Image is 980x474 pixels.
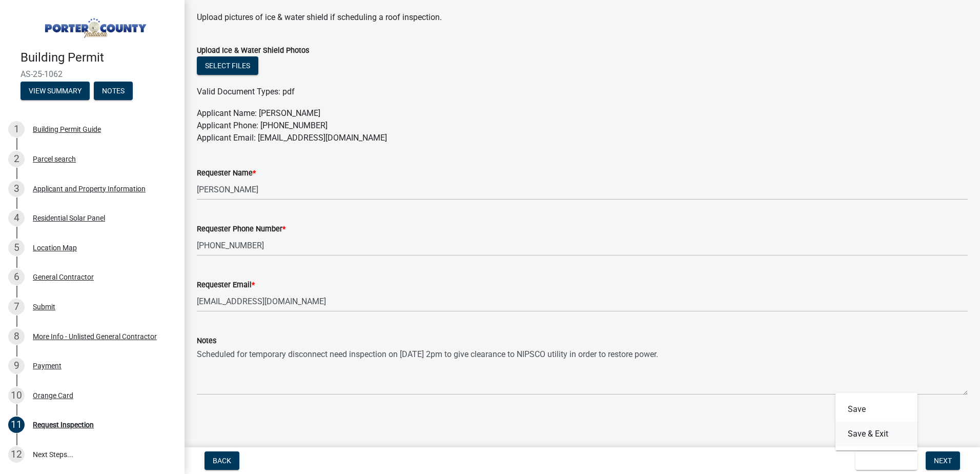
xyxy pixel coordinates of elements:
[8,151,25,167] div: 2
[864,457,903,465] span: Save & Exit
[33,185,146,192] div: Applicant and Property Information
[21,82,90,100] button: View Summary
[855,451,917,470] button: Save & Exit
[197,107,968,144] p: Applicant Name: [PERSON_NAME] Applicant Phone: [PHONE_NUMBER] Applicant Email: [EMAIL_ADDRESS][DO...
[33,273,94,281] div: General Contractor
[8,240,25,256] div: 5
[33,244,77,251] div: Location Map
[835,422,917,446] button: Save & Exit
[205,451,239,470] button: Back
[197,11,968,24] p: Upload pictures of ice & water shield if scheduling a roof inspection.
[94,82,133,100] button: Notes
[197,338,216,345] label: Notes
[21,69,164,79] span: AS-25-1062
[197,170,256,177] label: Requester Name
[21,50,176,65] h4: Building Permit
[8,121,25,137] div: 1
[21,11,168,39] img: Porter County, Indiana
[835,397,917,422] button: Save
[33,303,55,310] div: Submit
[8,328,25,345] div: 8
[33,333,157,340] div: More Info - Unlisted General Contractor
[33,362,62,369] div: Payment
[8,417,25,433] div: 11
[8,181,25,197] div: 3
[33,214,105,222] div: Residential Solar Panel
[8,269,25,285] div: 6
[926,451,960,470] button: Next
[8,210,25,226] div: 4
[197,226,285,233] label: Requester Phone Number
[8,387,25,404] div: 10
[33,126,101,133] div: Building Permit Guide
[934,457,952,465] span: Next
[197,87,295,96] span: Valid Document Types: pdf
[835,393,917,450] div: Save & Exit
[21,87,90,95] wm-modal-confirm: Summary
[8,299,25,315] div: 7
[33,392,73,399] div: Orange Card
[8,446,25,463] div: 12
[213,457,231,465] span: Back
[94,87,133,95] wm-modal-confirm: Notes
[33,155,76,163] div: Parcel search
[33,421,94,428] div: Request Inspection
[197,47,309,54] label: Upload Ice & Water Shield Photos
[197,56,258,75] button: Select files
[8,358,25,374] div: 9
[197,282,255,289] label: Requester Email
